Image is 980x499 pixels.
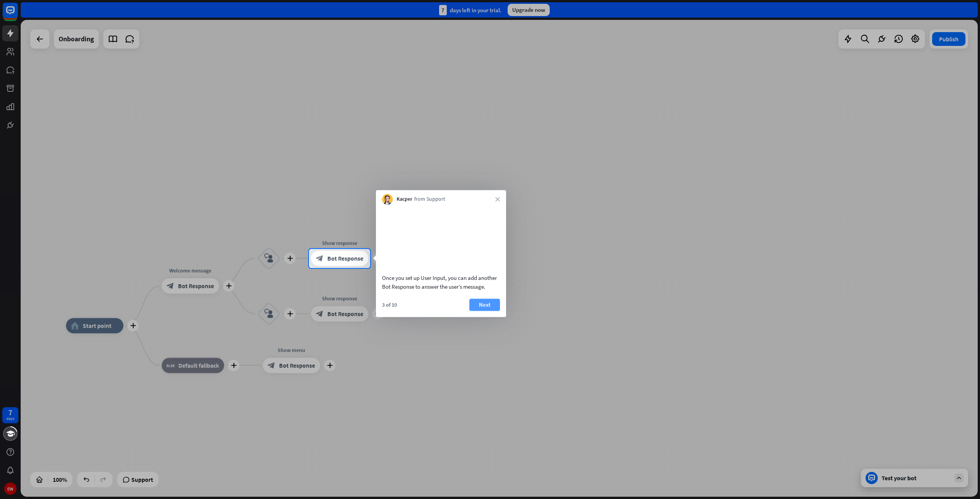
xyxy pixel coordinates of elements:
[382,301,397,308] div: 3 of 10
[397,196,412,203] span: Kacper
[327,255,363,262] span: Bot Response
[495,197,500,202] i: close
[6,3,29,26] button: Open LiveChat chat widget
[414,196,445,203] span: from Support
[469,299,500,311] button: Next
[316,255,323,262] i: block_bot_response
[382,273,500,291] div: Once you set up User Input, you can add another Bot Response to answer the user’s message.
